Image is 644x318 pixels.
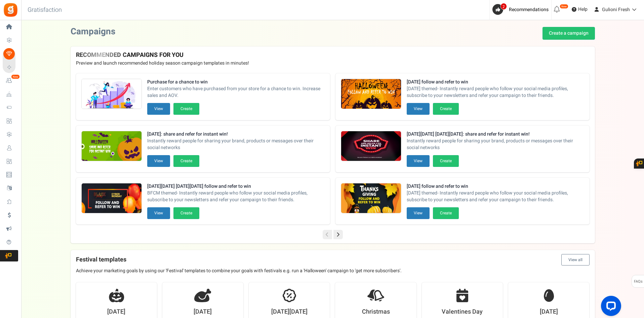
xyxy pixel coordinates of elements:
strong: [DATE][DATE] [DATE][DATE] follow and refer to win [147,183,325,190]
h3: Gratisfaction [20,3,69,17]
em: New [560,4,568,9]
img: Recommended Campaigns [82,183,142,214]
span: Gulioni Fresh [602,6,630,13]
span: BFCM themed- Instantly reward people who follow your social media profiles, subscribe to your new... [147,190,325,203]
button: Create [173,207,199,219]
strong: [DATE]: share and refer for instant win! [147,131,325,138]
img: Gratisfaction [3,2,18,17]
a: Help [569,4,590,15]
strong: [DATE] follow and refer to win [407,79,584,85]
button: View all [561,254,590,266]
span: [DATE] themed- Instantly reward people who follow your social media profiles, subscribe to your n... [407,190,584,203]
button: View [147,103,170,115]
h2: Campaigns [71,27,115,37]
span: 2 [500,3,507,10]
strong: [DATE] [107,308,125,316]
button: View [147,155,170,167]
span: Instantly reward people for sharing your brand, products or messages over their social networks [147,138,325,151]
em: New [11,74,20,79]
a: Create a campaign [542,27,595,40]
button: Create [433,207,459,219]
a: 2 Recommendations [492,4,551,15]
span: Recommendations [509,6,549,13]
button: View [407,207,430,219]
span: FAQs [634,275,643,288]
span: Enter customers who have purchased from your store for a chance to win. Increase sales and AOV. [147,85,325,99]
p: Achieve your marketing goals by using our 'Festival' templates to combine your goals with festiva... [76,268,590,274]
img: Recommended Campaigns [341,131,401,162]
strong: Purchase for a chance to win [147,79,325,85]
button: Create [433,155,459,167]
p: Preview and launch recommended holiday season campaign templates in minutes! [76,60,590,67]
strong: [DATE] [540,308,558,316]
button: Create [173,103,199,115]
button: Create [433,103,459,115]
span: Help [576,6,588,13]
strong: [DATE] follow and refer to win [407,183,584,190]
img: Recommended Campaigns [341,79,401,109]
span: Instantly reward people for sharing your brand, products or messages over their social networks [407,138,584,151]
img: Recommended Campaigns [341,183,401,214]
button: View [147,207,170,219]
h4: RECOMMENDED CAMPAIGNS FOR YOU [76,52,590,59]
a: New [3,75,18,86]
h4: Festival templates [76,254,590,266]
strong: [DATE] [194,308,212,316]
img: Recommended Campaigns [82,79,142,109]
strong: [DATE][DATE] [271,308,308,316]
button: Create [173,155,199,167]
button: View [407,155,430,167]
strong: Valentines Day [442,308,483,316]
button: View [407,103,430,115]
strong: Christmas [362,308,390,316]
img: Recommended Campaigns [82,131,142,162]
span: [DATE] themed- Instantly reward people who follow your social media profiles, subscribe to your n... [407,85,584,99]
strong: [DATE][DATE] [DATE][DATE]: share and refer for instant win! [407,131,584,138]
